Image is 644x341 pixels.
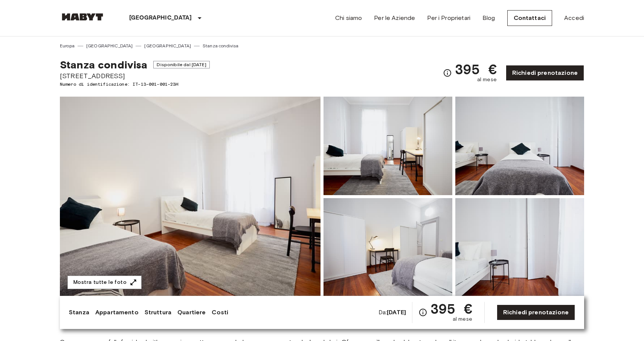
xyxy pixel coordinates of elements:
[212,308,228,317] a: Costi
[60,81,210,88] span: Numero di identificazione: IT-13-001-001-23H
[153,61,209,68] span: Disponibile dal [DATE]
[86,42,133,49] a: [GEOGRAPHIC_DATA]
[60,42,75,49] a: Europa
[482,14,495,23] a: Blog
[69,308,89,317] a: Stanza
[95,308,139,317] a: Appartamento
[177,308,206,317] a: Quartiere
[455,97,584,195] img: Picture of unit IT-13-001-001-23H
[443,68,452,77] svg: Verifica i dettagli delle spese nella sezione 'Riassunto dei Costi'. Si prega di notare che gli s...
[60,58,147,71] span: Stanza condivisa
[374,14,415,23] a: Per le Aziende
[387,309,406,316] b: [DATE]
[145,308,171,317] a: Struttura
[129,14,192,23] p: [GEOGRAPHIC_DATA]
[144,42,191,49] a: [GEOGRAPHIC_DATA]
[507,10,552,26] a: Contattaci
[378,308,406,317] span: Da:
[324,97,452,195] img: Picture of unit IT-13-001-001-23H
[203,42,238,49] a: Stanza condivisa
[430,302,472,315] span: 395 €
[506,65,584,81] a: Richiedi prenotazione
[67,276,142,289] button: Mostra tutte le foto
[60,13,105,21] img: Habyt
[418,308,427,317] svg: Verifica i dettagli delle spese nella sezione 'Riassunto dei Costi'. Si prega di notare che gli s...
[60,71,210,81] span: [STREET_ADDRESS]
[324,198,452,297] img: Picture of unit IT-13-001-001-23H
[497,305,575,320] a: Richiedi prenotazione
[477,76,497,83] span: al mese
[455,198,584,297] img: Picture of unit IT-13-001-001-23H
[335,14,362,23] a: Chi siamo
[427,14,470,23] a: Per i Proprietari
[60,97,320,297] img: Marketing picture of unit IT-13-001-001-23H
[564,14,584,23] a: Accedi
[455,62,497,76] span: 395 €
[453,315,472,323] span: al mese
